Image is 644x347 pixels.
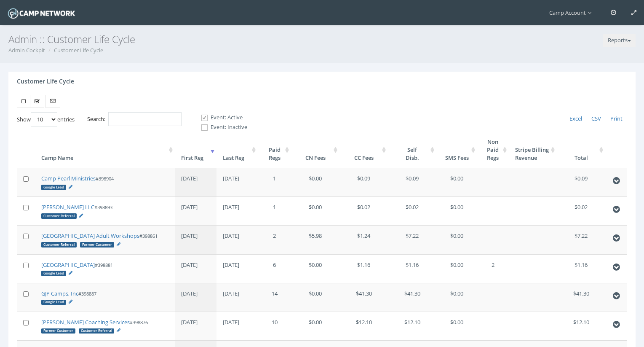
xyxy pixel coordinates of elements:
[436,168,477,196] td: $0.00
[175,283,216,312] td: [DATE]
[8,46,45,54] a: Admin Cockpit
[41,213,77,218] div: Customer Referral
[436,312,477,340] td: $0.00
[35,132,175,168] th: Camp Name: activate to sort column ascending
[258,225,291,254] td: 2
[339,196,388,225] td: $0.02
[175,196,216,225] td: [DATE]
[477,132,509,168] th: Non PaidRegs: activate to sort column ascending
[388,254,436,283] td: $1.16
[258,132,291,168] th: PaidRegs: activate to sort column ascending
[17,78,74,84] h4: Customer Life Cycle
[291,312,339,340] td: $0.00
[291,168,339,196] td: $0.00
[17,112,75,126] label: Show entries
[194,113,247,122] label: Event: Active
[436,225,477,254] td: $0.00
[41,328,75,334] div: Former Customer
[216,225,258,254] td: [DATE]
[41,175,114,190] small: #398904
[216,132,258,168] th: Last Reg: activate to sort column ascending
[291,132,339,168] th: CN Fees: activate to sort column ascending
[80,242,114,247] div: Former Customer
[54,46,103,54] a: Customer Life Cycle
[258,254,291,283] td: 6
[557,225,605,254] td: $7.22
[41,262,113,276] small: #398881
[388,225,436,254] td: $7.22
[509,132,557,168] th: Stripe Billing Revenue: activate to sort column ascending
[549,9,596,16] span: Camp Account
[339,168,388,196] td: $0.09
[79,328,114,334] div: Customer Referral
[41,261,95,269] a: [GEOGRAPHIC_DATA]
[175,168,216,196] td: [DATE]
[258,168,291,196] td: 1
[477,254,509,283] td: 2
[557,196,605,225] td: $0.02
[339,312,388,340] td: $12.10
[175,312,216,340] td: [DATE]
[41,185,66,190] div: Google Lead
[339,132,388,168] th: CC Fees: activate to sort column ascending
[557,312,605,340] td: $12.10
[216,283,258,312] td: [DATE]
[587,112,606,126] a: CSV
[41,271,66,276] div: Google Lead
[388,283,436,312] td: $41.30
[31,112,57,126] select: Showentries
[258,283,291,312] td: 14
[388,312,436,340] td: $12.10
[291,254,339,283] td: $0.00
[216,168,258,196] td: [DATE]
[108,112,182,126] input: Search:
[339,225,388,254] td: $1.24
[41,233,158,247] small: #398861
[610,115,623,122] span: Print
[565,112,587,126] a: Excel
[8,34,636,45] h3: Admin :: Customer Life Cycle
[41,204,112,218] small: #398893
[339,283,388,312] td: $41.30
[216,312,258,340] td: [DATE]
[41,242,77,247] div: Customer Referral
[175,225,216,254] td: [DATE]
[388,196,436,225] td: $0.02
[194,123,247,132] label: Event: Inactive
[41,232,139,239] a: [GEOGRAPHIC_DATA] Adult Workshops
[258,196,291,225] td: 1
[436,283,477,312] td: $0.00
[557,283,605,312] td: $41.30
[291,196,339,225] td: $0.00
[41,203,94,211] a: [PERSON_NAME] LLC
[6,6,77,21] img: Camp Network
[41,319,148,334] small: #398876
[557,168,605,196] td: $0.09
[388,168,436,196] td: $0.09
[216,196,258,225] td: [DATE]
[41,300,66,305] div: Google Lead
[436,196,477,225] td: $0.00
[436,254,477,283] td: $0.00
[41,291,96,305] small: #398887
[175,132,216,168] th: First Reg: activate to sort column ascending
[591,115,601,122] span: CSV
[603,34,636,47] button: Reports
[557,132,605,168] th: Total: activate to sort column ascending
[258,312,291,340] td: 10
[569,115,582,122] span: Excel
[41,175,96,182] a: Camp Pearl Ministries
[291,283,339,312] td: $0.00
[87,112,182,126] label: Search:
[388,132,436,168] th: SelfDisb.: activate to sort column ascending
[606,112,627,126] a: Print
[557,254,605,283] td: $1.16
[41,290,78,297] a: GJP Camps, Inc
[175,254,216,283] td: [DATE]
[436,132,477,168] th: SMS Fees: activate to sort column ascending
[41,318,130,326] a: [PERSON_NAME] Coaching Services
[216,254,258,283] td: [DATE]
[339,254,388,283] td: $1.16
[291,225,339,254] td: $5.98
